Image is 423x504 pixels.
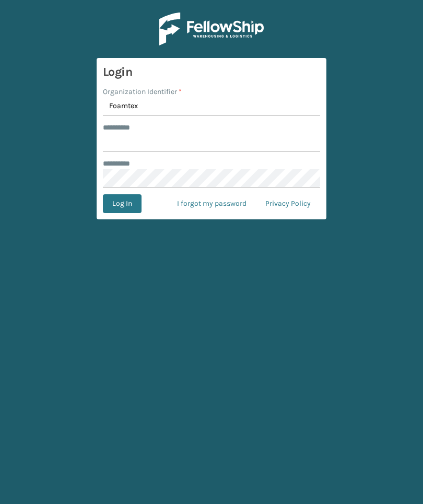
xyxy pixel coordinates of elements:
[256,194,320,213] a: Privacy Policy
[103,194,142,213] button: Log In
[168,194,256,213] a: I forgot my password
[103,86,182,97] label: Organization Identifier
[103,64,320,80] h3: Login
[159,13,264,45] img: Logo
